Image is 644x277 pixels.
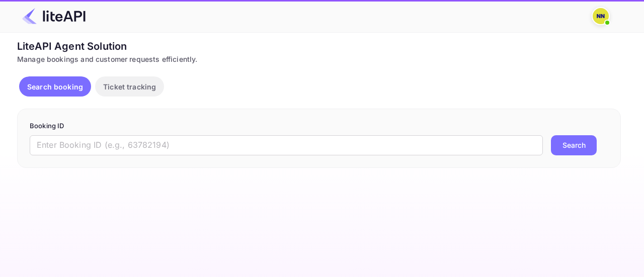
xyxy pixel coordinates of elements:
[103,81,156,92] p: Ticket tracking
[22,8,86,24] img: LiteAPI Logo
[17,39,621,54] div: LiteAPI Agent Solution
[30,135,543,155] input: Enter Booking ID (e.g., 63782194)
[17,54,621,64] div: Manage bookings and customer requests efficiently.
[30,121,608,131] p: Booking ID
[593,8,609,24] img: N/A N/A
[551,135,597,155] button: Search
[27,81,83,92] p: Search booking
